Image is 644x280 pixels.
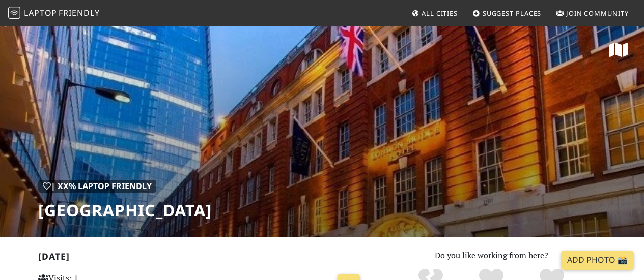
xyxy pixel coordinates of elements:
h2: [DATE] [38,251,365,266]
a: Add Photo 📸 [561,251,634,270]
span: Laptop [24,7,57,18]
div: | XX% Laptop Friendly [38,180,156,193]
img: LaptopFriendly [8,7,20,19]
span: Suggest Places [483,9,542,18]
a: All Cities [407,4,462,22]
a: LaptopFriendly LaptopFriendly [8,5,100,22]
a: Suggest Places [468,4,546,22]
p: Do you like working from here? [377,249,606,262]
span: Friendly [59,7,99,18]
span: Join Community [566,9,629,18]
a: Join Community [552,4,633,22]
h1: [GEOGRAPHIC_DATA] [38,201,212,220]
span: All Cities [422,9,458,18]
